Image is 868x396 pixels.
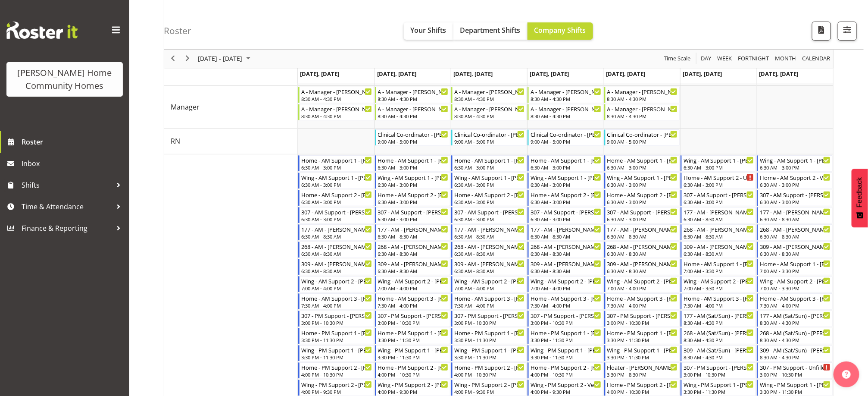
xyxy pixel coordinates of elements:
div: Support Worker"s event - Home - AM Support 3 - Brijesh (BK) Kachhadiya Begin From Monday, August ... [298,293,374,310]
div: next period [180,50,195,68]
div: 6:30 AM - 3:00 PM [301,198,372,205]
div: Support Worker"s event - 268 - AM - Katrina Shaw Begin From Thursday, August 28, 2025 at 6:30:00 ... [528,242,603,258]
div: previous period [165,50,180,68]
div: 309 - AM - [PERSON_NAME] [684,242,754,251]
div: Wing - AM Support 1 - [PERSON_NAME] [301,173,372,182]
div: Support Worker"s event - Home - AM Support 2 - Unfilled Begin From Saturday, August 30, 2025 at 6... [681,173,756,189]
div: 7:30 AM - 4:00 PM [684,302,754,309]
div: Home - AM Support 1 - [PERSON_NAME] [760,259,830,268]
div: Support Worker"s event - Home - AM Support 2 - Eloise Bailey Begin From Wednesday, August 27, 202... [451,190,527,206]
div: Home - PM Support 1 - [PERSON_NAME] [301,328,372,337]
div: Support Worker"s event - 177 - AM - Billie Sothern Begin From Tuesday, August 26, 2025 at 6:30:00... [375,224,450,241]
span: Shifts [22,179,112,192]
div: Home - AM Support 3 - [PERSON_NAME] (BK) [PERSON_NAME] [301,294,372,302]
div: Home - AM Support 3 - [PERSON_NAME] [684,294,754,302]
div: Home - AM Support 1 - [PERSON_NAME] [378,156,448,164]
div: Support Worker"s event - 307 - AM Support - Rachida Ryan Begin From Monday, August 25, 2025 at 6:... [298,207,374,223]
div: Support Worker"s event - Home - AM Support 1 - Vanessa Thornley Begin From Wednesday, August 27, ... [451,155,527,172]
div: 177 - AM - [PERSON_NAME] [378,225,448,233]
div: Home - AM Support 3 - [PERSON_NAME] [531,294,601,302]
div: 7:30 AM - 4:00 PM [301,302,372,309]
div: 6:30 AM - 8:30 AM [301,250,372,257]
div: Support Worker"s event - Home - AM Support 3 - Lovejot Kaur Begin From Saturday, August 30, 2025 ... [681,293,756,310]
span: Day [700,53,712,64]
div: 6:30 AM - 8:30 AM [531,267,601,274]
div: Support Worker"s event - 268 - AM - Janen Jamodiong Begin From Saturday, August 30, 2025 at 6:30:... [681,224,756,241]
div: Support Worker"s event - Home - PM Support 1 - Eloise Bailey Begin From Friday, August 29, 2025 a... [604,328,680,344]
div: 6:30 AM - 3:00 PM [454,164,525,171]
div: 6:30 AM - 8:30 AM [454,267,525,274]
div: Support Worker"s event - Wing - AM Support 1 - Liezl Sanchez Begin From Monday, August 25, 2025 a... [298,173,374,189]
div: 8:30 AM - 4:30 PM [607,113,678,119]
div: Support Worker"s event - Home - AM Support 1 - Vanessa Thornley Begin From Thursday, August 28, 2... [528,155,603,172]
div: 309 - AM - [PERSON_NAME] [378,259,448,268]
div: Support Worker"s event - Home - AM Support 3 - Maria Cerbas Begin From Sunday, August 31, 2025 at... [757,293,832,310]
div: 8:30 AM - 4:30 PM [301,95,372,102]
div: 177 - AM - [PERSON_NAME] [531,225,601,233]
div: Support Worker"s event - 309 - AM - Dipika Thapa Begin From Wednesday, August 27, 2025 at 6:30:00... [451,259,527,275]
div: RN"s event - Clinical Co-ordinator - Johanna Molina Begin From Friday, August 29, 2025 at 9:00:00... [604,129,680,146]
div: 6:30 AM - 3:00 PM [454,181,525,188]
div: Support Worker"s event - Home - AM Support 2 - Vence Ibo Begin From Sunday, August 31, 2025 at 6:... [757,173,832,189]
div: Manager"s event - A - Manager - Kirsty Crossley Begin From Friday, August 29, 2025 at 8:30:00 AM ... [604,87,680,103]
button: Timeline Month [774,53,798,64]
div: 6:30 AM - 3:00 PM [607,164,678,171]
div: 6:30 AM - 3:00 PM [531,164,601,171]
div: 6:30 AM - 3:00 PM [607,181,678,188]
div: 6:30 AM - 3:00 PM [684,198,754,205]
div: 3:00 PM - 10:30 PM [301,319,372,326]
div: Support Worker"s event - 177 - AM - Billie Sothern Begin From Thursday, August 28, 2025 at 6:30:0... [528,224,603,241]
div: 268 - AM - [PERSON_NAME] (BK) [PERSON_NAME] [378,242,448,251]
div: 8:30 AM - 4:30 PM [531,113,601,119]
div: 6:30 AM - 8:30 AM [607,267,678,274]
span: Week [716,53,733,64]
div: Support Worker"s event - Home - PM Support 1 - Sourav Guleria Begin From Monday, August 25, 2025 ... [298,328,374,344]
div: A - Manager - [PERSON_NAME] [454,87,525,96]
div: 268 - AM - [PERSON_NAME] [684,225,754,233]
div: RN"s event - Clinical Co-ordinator - Johanna Molina Begin From Wednesday, August 27, 2025 at 9:00... [451,129,527,146]
div: 6:30 AM - 8:30 AM [760,233,830,240]
div: Support Worker"s event - Home - AM Support 1 - Vanessa Thornley Begin From Tuesday, August 26, 20... [375,155,450,172]
div: Support Worker"s event - Wing - AM Support 1 - Brijesh (BK) Kachhadiya Begin From Thursday, Augus... [528,173,603,189]
div: 6:30 AM - 8:30 AM [301,267,372,274]
div: 6:30 AM - 3:00 PM [378,216,448,223]
div: Home - AM Support 2 - [PERSON_NAME] [454,190,525,199]
div: Support Worker"s event - Home - AM Support 2 - Asiasiga Vili Begin From Thursday, August 28, 2025... [528,190,603,206]
div: Support Worker"s event - Wing - AM Support 2 - Eloise Bailey Begin From Thursday, August 28, 2025... [528,276,603,292]
div: Manager"s event - A - Manager - Kirsty Crossley Begin From Tuesday, August 26, 2025 at 8:30:00 AM... [375,87,450,103]
div: 8:30 AM - 4:30 PM [760,319,830,326]
div: 6:30 AM - 8:30 AM [760,250,830,257]
div: 6:30 AM - 3:00 PM [607,198,678,205]
div: Clinical Co-ordinator - [PERSON_NAME] [378,130,448,138]
div: A - Manager - [PERSON_NAME] [607,87,678,96]
div: 8:30 AM - 4:30 PM [301,113,372,119]
div: 268 - AM - [PERSON_NAME] [607,242,678,251]
div: 9:00 AM - 5:00 PM [531,138,601,145]
button: Time Scale [662,53,692,64]
div: Support Worker"s event - 309 - AM - Dipika Thapa Begin From Friday, August 29, 2025 at 6:30:00 AM... [604,259,680,275]
div: Support Worker"s event - Home - AM Support 1 - Julius Antonio Begin From Sunday, August 31, 2025 ... [757,259,832,275]
div: 7:00 AM - 4:00 PM [454,285,525,292]
div: 6:30 AM - 3:00 PM [684,164,754,171]
div: 7:00 AM - 3:30 PM [684,267,754,274]
div: Home - AM Support 2 - [PERSON_NAME] [301,190,372,199]
div: 8:30 AM - 4:30 PM [378,113,448,119]
div: 7:00 AM - 4:00 PM [607,285,678,292]
div: Support Worker"s event - 307 - PM Support - Daljeet Prasad Begin From Monday, August 25, 2025 at ... [298,311,374,327]
div: 268 - AM - [PERSON_NAME] [531,242,601,251]
div: A - Manager - [PERSON_NAME] [378,87,448,96]
div: 7:00 AM - 4:00 PM [378,285,448,292]
button: Fortnight [737,53,771,64]
div: 7:30 AM - 4:00 PM [378,302,448,309]
div: 7:00 AM - 4:00 PM [531,285,601,292]
div: Manager"s event - A - Manager - Kirsty Crossley Begin From Thursday, August 28, 2025 at 8:30:00 A... [528,87,603,103]
div: 6:30 AM - 3:00 PM [301,216,372,223]
span: [DATE] - [DATE] [197,53,243,64]
div: Wing - AM Support 1 - [PERSON_NAME] (BK) [PERSON_NAME] [454,173,525,182]
div: A - Manager - [PERSON_NAME] [531,104,601,113]
button: August 2025 [197,53,254,64]
div: Clinical Co-ordinator - [PERSON_NAME] [531,130,601,138]
div: RN"s event - Clinical Co-ordinator - Johanna Molina Begin From Thursday, August 28, 2025 at 9:00:... [528,129,603,146]
div: Support Worker"s event - 307 - AM Support - Rachida Ryan Begin From Wednesday, August 27, 2025 at... [451,207,527,223]
div: Support Worker"s event - 268 - AM (Sat/Sun) - Janen Jamodiong Begin From Sunday, August 31, 2025 ... [757,328,832,344]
